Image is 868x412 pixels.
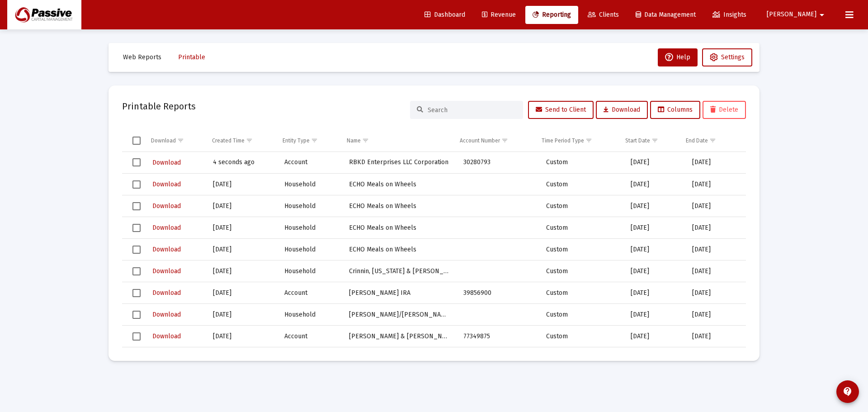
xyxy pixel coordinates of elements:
[712,11,746,19] span: Insights
[686,239,746,260] td: [DATE]
[428,106,516,114] input: Search
[628,6,703,24] a: Data Management
[658,106,693,114] span: Columns
[132,137,141,145] div: Select all
[278,326,343,347] td: Account
[686,347,746,369] td: [DATE]
[686,326,746,347] td: [DATE]
[311,137,318,144] span: Show filter options for column 'Entity Type'
[457,347,540,369] td: 88528925
[425,11,465,19] span: Dashboard
[542,137,584,144] div: Time Period Type
[702,48,752,66] button: Settings
[343,260,457,282] td: Crinnin, [US_STATE] & [PERSON_NAME]
[624,152,686,174] td: [DATE]
[343,304,457,326] td: [PERSON_NAME]/[PERSON_NAME] Household
[132,158,141,166] div: Select row
[122,130,746,347] div: Data grid
[686,260,746,282] td: [DATE]
[132,202,141,210] div: Select row
[525,6,578,24] a: Reporting
[636,11,696,19] span: Data Management
[585,137,592,144] span: Show filter options for column 'Time Period Type'
[705,6,754,24] a: Insights
[533,11,571,19] span: Reporting
[540,239,624,260] td: Custom
[347,137,361,144] div: Name
[207,304,278,326] td: [DATE]
[540,174,624,195] td: Custom
[116,48,169,66] button: Web Reports
[132,246,141,254] div: Select row
[278,174,343,195] td: Household
[343,217,457,239] td: ECHO Meals on Wheels
[767,11,816,19] span: [PERSON_NAME]
[278,239,343,260] td: Household
[658,48,698,66] button: Help
[283,137,310,144] div: Entity Type
[340,130,453,152] td: Column Name
[178,53,205,61] span: Printable
[580,6,626,24] a: Clients
[686,137,708,144] div: End Date
[151,265,182,278] button: Download
[152,159,181,166] span: Download
[686,174,746,195] td: [DATE]
[177,137,184,144] span: Show filter options for column 'Download'
[540,195,624,217] td: Custom
[453,130,535,152] td: Column Account Number
[171,48,212,66] button: Printable
[343,347,457,369] td: [PERSON_NAME] IRA
[721,53,745,61] span: Settings
[343,152,457,174] td: RBKD Enterprises LLC Corporation
[207,260,278,282] td: [DATE]
[457,282,540,304] td: 39856900
[686,152,746,174] td: [DATE]
[842,386,853,397] mat-icon: contact_support
[540,304,624,326] td: Custom
[624,326,686,347] td: [DATE]
[624,282,686,304] td: [DATE]
[624,304,686,326] td: [DATE]
[152,289,181,297] span: Download
[686,217,746,239] td: [DATE]
[145,130,206,152] td: Column Download
[535,130,619,152] td: Column Time Period Type
[528,101,594,119] button: Send to Client
[625,137,650,144] div: Start Date
[460,137,500,144] div: Account Number
[686,282,746,304] td: [DATE]
[604,106,640,114] span: Download
[207,174,278,195] td: [DATE]
[207,239,278,260] td: [DATE]
[501,137,508,144] span: Show filter options for column 'Account Number'
[703,101,746,119] button: Delete
[756,5,838,24] button: [PERSON_NAME]
[246,137,253,144] span: Show filter options for column 'Created Time'
[650,101,700,119] button: Columns
[152,332,181,340] span: Download
[152,180,181,188] span: Download
[709,137,716,144] span: Show filter options for column 'End Date'
[152,246,181,253] span: Download
[212,137,245,144] div: Created Time
[151,330,182,343] button: Download
[207,195,278,217] td: [DATE]
[619,130,680,152] td: Column Start Date
[278,260,343,282] td: Household
[152,267,181,275] span: Download
[122,99,196,114] h2: Printable Reports
[624,217,686,239] td: [DATE]
[679,130,739,152] td: Column End Date
[362,137,369,144] span: Show filter options for column 'Name'
[132,289,141,297] div: Select row
[14,6,75,24] img: Dashboard
[151,286,182,299] button: Download
[710,106,738,114] span: Delete
[207,326,278,347] td: [DATE]
[651,137,658,144] span: Show filter options for column 'Start Date'
[152,202,181,210] span: Download
[624,174,686,195] td: [DATE]
[540,152,624,174] td: Custom
[278,282,343,304] td: Account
